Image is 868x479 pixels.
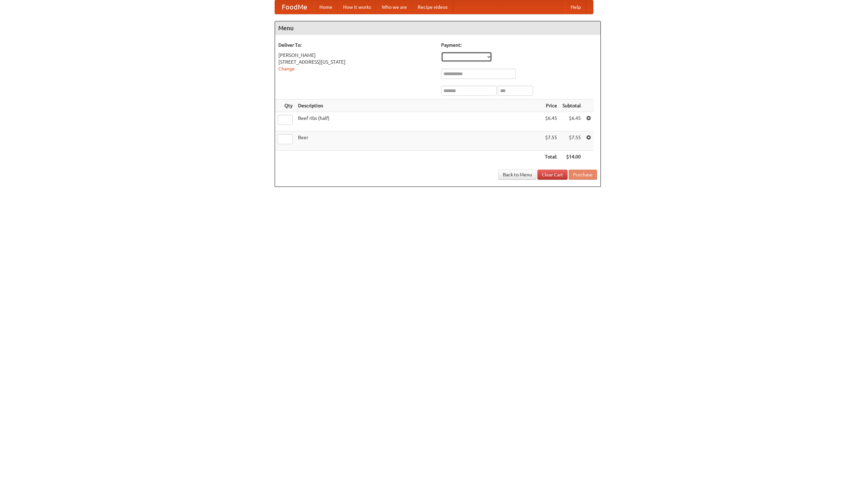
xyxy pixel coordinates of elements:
[314,0,338,14] a: Home
[560,151,584,163] th: $14.00
[542,151,560,163] th: Total:
[278,59,434,65] div: [STREET_ADDRESS][US_STATE]
[537,170,568,180] a: Clear Cart
[412,0,453,14] a: Recipe videos
[565,0,586,14] a: Help
[542,100,560,112] th: Price
[278,66,295,71] a: Change
[542,112,560,131] td: $6.45
[295,100,542,112] th: Description
[275,100,295,112] th: Qty
[560,131,584,151] td: $7.55
[569,170,597,180] button: Purchase
[275,0,314,14] a: FoodMe
[560,100,584,112] th: Subtotal
[542,131,560,151] td: $7.55
[560,112,584,131] td: $6.45
[275,21,600,35] h4: Menu
[441,42,597,48] h5: Payment:
[338,0,376,14] a: How it works
[278,52,434,59] div: [PERSON_NAME]
[376,0,412,14] a: Who we are
[278,42,434,48] h5: Deliver To:
[295,131,542,151] td: Beer
[295,112,542,131] td: Beef ribs (half)
[498,170,536,180] a: Back to Menu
